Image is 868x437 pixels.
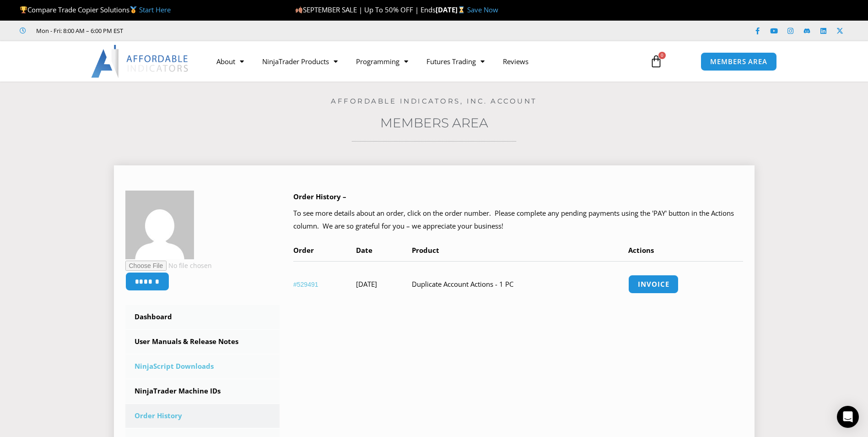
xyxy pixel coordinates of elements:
[293,281,318,288] a: View order number 529491
[356,246,372,255] span: Date
[125,355,280,378] a: NinjaScript Downloads
[412,261,628,307] td: Duplicate Account Actions - 1 PC
[331,97,537,105] a: Affordable Indicators, Inc. Account
[380,115,488,131] a: Members Area
[658,52,666,59] span: 0
[20,5,171,14] span: Compare Trade Copier Solutions
[253,51,347,72] a: NinjaTrader Products
[207,51,639,72] nav: Menu
[125,305,280,329] a: Dashboard
[636,48,676,75] a: 0
[412,246,439,255] span: Product
[494,51,538,72] a: Reviews
[710,58,767,65] span: MEMBERS AREA
[458,6,465,13] img: ⌛
[34,25,123,36] span: Mon - Fri: 8:00 AM – 6:00 PM EST
[356,279,377,289] time: [DATE]
[139,5,171,14] a: Start Here
[295,5,436,14] span: SEPTEMBER SALE | Up To 50% OFF | Ends
[207,51,253,72] a: About
[125,330,280,354] a: User Manuals & Release Notes
[628,275,679,294] a: Invoice order number 529491
[628,246,654,255] span: Actions
[347,51,417,72] a: Programming
[296,6,302,13] img: 🍂
[293,207,743,233] p: To see more details about an order, click on the order number. Please complete any pending paymen...
[417,51,494,72] a: Futures Trading
[467,5,498,14] a: Save Now
[837,406,859,428] div: Open Intercom Messenger
[125,191,194,259] img: a1538d5b9aefafe34a67bf253c9261531d2516bc6bb5f009a328fc4ae813b6c4
[91,45,189,78] img: LogoAI | Affordable Indicators – NinjaTrader
[125,379,280,403] a: NinjaTrader Machine IDs
[293,246,314,255] span: Order
[436,5,467,14] strong: [DATE]
[701,52,777,71] a: MEMBERS AREA
[136,26,273,35] iframe: Customer reviews powered by Trustpilot
[20,6,27,13] img: 🏆
[293,192,346,201] b: Order History –
[130,6,137,13] img: 🥇
[125,404,280,428] a: Order History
